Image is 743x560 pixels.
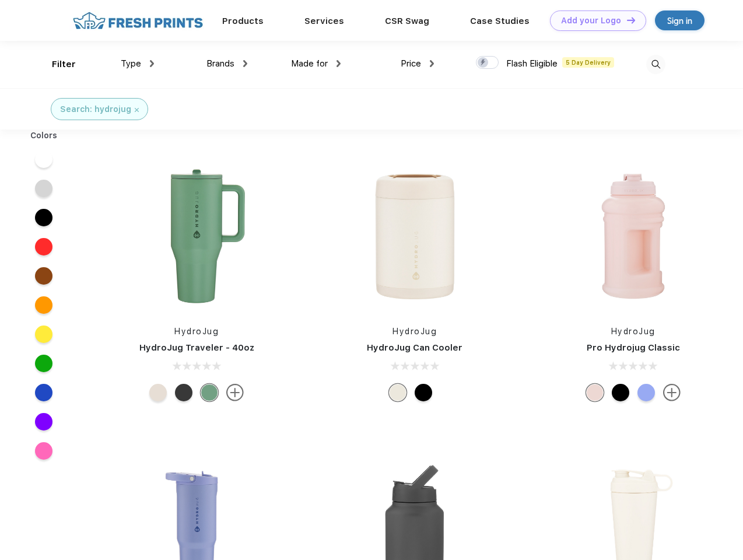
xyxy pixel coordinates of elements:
[150,60,154,67] img: dropdown.png
[556,159,711,314] img: func=resize&h=266
[119,159,274,314] img: func=resize&h=266
[69,10,206,31] img: fo%20logo%202.webp
[174,327,219,336] a: HydroJug
[415,384,432,401] div: Black
[222,16,264,26] a: Products
[667,14,692,27] div: Sign in
[206,58,234,69] span: Brands
[367,342,462,353] a: HydroJug Can Cooler
[401,58,421,69] span: Price
[149,384,167,401] div: Cream
[612,384,629,401] div: Black
[655,10,705,30] a: Sign in
[22,129,66,142] div: Colors
[337,60,341,67] img: dropdown.png
[52,58,76,71] div: Filter
[337,159,492,314] img: func=resize&h=266
[430,60,434,67] img: dropdown.png
[175,384,192,401] div: Black
[291,58,328,69] span: Made for
[562,57,614,68] span: 5 Day Delivery
[587,342,680,353] a: Pro Hydrojug Classic
[646,55,665,74] img: desktop_search.svg
[663,384,681,401] img: more.svg
[586,384,604,401] div: Pink Sand
[561,16,621,26] div: Add your Logo
[627,17,635,23] img: DT
[60,103,131,116] div: Search: hydrojug
[611,327,656,336] a: HydroJug
[201,384,218,401] div: Sage
[135,108,139,112] img: filter_cancel.svg
[243,60,247,67] img: dropdown.png
[121,58,141,69] span: Type
[389,384,406,401] div: Cream
[506,58,558,69] span: Flash Eligible
[139,342,254,353] a: HydroJug Traveler - 40oz
[226,384,244,401] img: more.svg
[637,384,655,401] div: Hyper Blue
[392,327,437,336] a: HydroJug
